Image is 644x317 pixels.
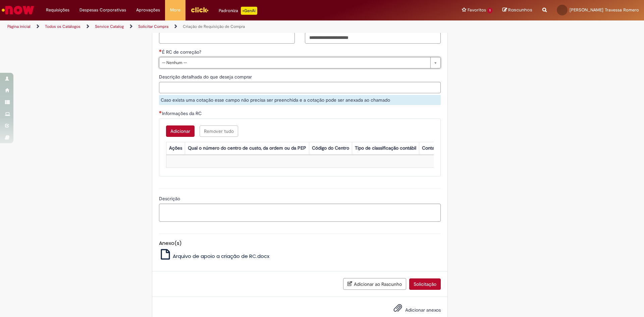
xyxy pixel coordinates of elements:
[159,241,441,246] h5: Anexo(s)
[7,24,31,29] a: Página inicial
[162,57,427,68] span: -- Nenhum --
[159,32,295,44] input: Código do atendimento LUPI
[343,278,406,290] button: Adicionar ao Rascunho
[219,7,257,15] div: Padroniza
[468,7,486,13] span: Favoritos
[508,7,532,13] span: Rascunhos
[191,5,209,15] img: click_logo_yellow_360x200.png
[1,3,35,17] img: ServiceNow
[162,49,203,55] span: É RC de correção?
[166,125,195,137] button: Add a row for Informações da RC
[570,7,639,13] span: [PERSON_NAME] Travessa Romero
[170,7,180,13] span: More
[352,142,419,154] th: Tipo de classificação contábil
[138,24,168,29] a: Solicitar Compra
[159,204,441,222] textarea: Descrição
[405,307,441,313] span: Adicionar anexos
[185,142,309,154] th: Qual o número do centro de custo, da ordem ou da PEP
[159,111,162,113] span: Necessários
[305,32,441,44] input: Nome do solicitante
[159,253,270,260] a: Arquivo de apoio a criação de RC.docx
[419,142,456,154] th: Conta do razão
[173,253,269,260] span: Arquivo de apoio a criação de RC.docx
[487,8,492,13] span: 1
[79,7,126,13] span: Despesas Corporativas
[309,142,352,154] th: Código do Centro
[46,7,69,13] span: Requisições
[409,278,441,290] button: Solicitação
[5,20,424,33] ul: Trilhas de página
[45,24,80,29] a: Todos os Catálogos
[502,7,532,13] a: Rascunhos
[162,110,203,116] span: Informações da RC
[95,24,124,29] a: Service Catalog
[136,7,160,13] span: Aprovações
[166,142,185,154] th: Ações
[241,7,257,15] p: +GenAi
[159,74,253,80] span: Descrição detalhada do que deseja comprar
[159,95,441,105] div: Caso exista uma cotação esse campo não precisa ser preenchida e a cotação pode ser anexada ao cha...
[159,196,181,202] span: Descrição
[159,82,441,93] input: Descrição detalhada do que deseja comprar
[159,49,162,52] span: Necessários
[183,24,245,29] a: Criação de Requisição de Compra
